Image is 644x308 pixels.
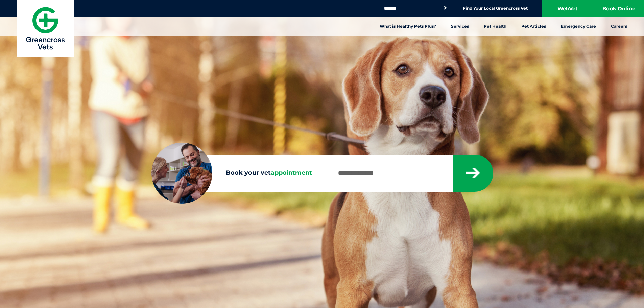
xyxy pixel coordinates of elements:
[553,17,603,36] a: Emergency Care
[603,17,635,36] a: Careers
[271,169,312,176] span: appointment
[151,168,326,178] label: Book your vet
[514,17,553,36] a: Pet Articles
[463,6,528,11] a: Find Your Local Greencross Vet
[442,5,449,11] button: Search
[372,17,444,36] a: What is Healthy Pets Plus?
[444,17,476,36] a: Services
[476,17,514,36] a: Pet Health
